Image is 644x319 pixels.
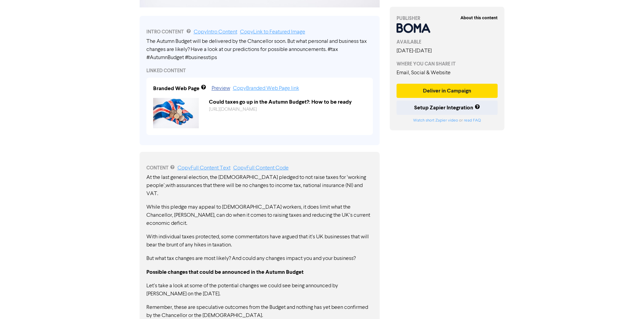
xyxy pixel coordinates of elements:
div: INTRO CONTENT [146,28,373,36]
p: While this pledge may appeal to [DEMOGRAPHIC_DATA] workers, it does limit what the Chancellor, [P... [146,203,373,228]
strong: About this content [460,15,498,21]
div: https://public2.bomamarketing.com/cp/40HOj1wmQEJhEdi6K0YPaE?sa=njy9tEF1 [204,106,371,113]
a: Copy Branded Web Page link [233,86,299,91]
div: [DATE] - [DATE] [397,47,498,55]
div: The Autumn Budget will be delivered by the Chancellor soon. But what personal and business tax ch... [146,37,373,62]
a: [URL][DOMAIN_NAME] [209,107,257,112]
div: CONTENT [146,164,373,172]
div: WHERE YOU CAN SHARE IT [397,60,498,68]
button: Deliver in Campaign [397,84,498,98]
a: Watch short Zapier video [413,118,458,123]
a: Copy Full Content Text [177,165,231,171]
p: Let’s take a look at some of the potential changes we could see being announced by [PERSON_NAME] ... [146,282,373,298]
a: Copy Intro Content [194,29,237,35]
iframe: Chat Widget [610,287,644,319]
a: Preview [212,86,230,91]
div: PUBLISHER [397,15,498,22]
p: At the last general election, the [DEMOGRAPHIC_DATA] pledged to not raise taxes for ‘working peop... [146,174,373,198]
div: or [397,117,498,124]
button: Setup Zapier Integration [397,101,498,115]
a: Copy Link to Featured Image [240,29,305,35]
p: With individual taxes protected, some commentators have argued that it’s UK businesses that will ... [146,233,373,249]
div: Branded Web Page [153,84,199,92]
a: Copy Full Content Code [233,165,289,171]
p: But what tax changes are most likely? And could any changes impact you and your business? [146,255,373,263]
div: AVAILABLE [397,38,498,46]
strong: Possible changes that could be announced in the Autumn Budget [146,269,304,275]
div: LINKED CONTENT [146,67,373,74]
div: Email, Social & Website [397,69,498,77]
a: read FAQ [464,118,481,123]
div: Could taxes go up in the Autumn Budget?: How to be ready [204,98,371,106]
